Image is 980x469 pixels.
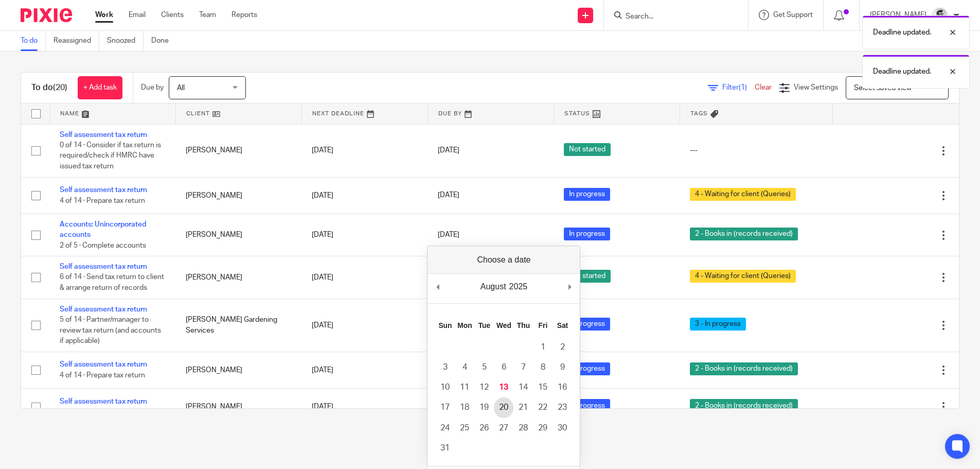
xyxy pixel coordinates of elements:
button: 7 [513,357,533,377]
td: [PERSON_NAME] Gardening Services [175,299,301,352]
button: Next Month [564,279,575,294]
td: [PERSON_NAME] [175,124,301,177]
span: Not started [564,143,611,156]
span: 4 - Waiting for client (Queries) [690,188,796,201]
button: 1 [533,337,553,357]
span: 4 of 14 · Prepare tax return [60,197,145,204]
a: Clients [161,10,184,20]
td: [DATE] [301,389,427,425]
span: 4 - Waiting for client (Queries) [690,270,796,283]
button: 5 [474,357,494,377]
span: [DATE] [438,232,459,239]
a: + Add task [78,76,122,99]
span: 0 of 14 · Consider if tax return is required/check if HMRC have issued tax return [60,142,161,170]
a: Self assessment tax return [60,186,147,194]
a: To do [21,31,46,51]
button: 23 [553,397,572,418]
div: --- [690,145,823,155]
button: 4 [455,357,474,377]
td: [PERSON_NAME] [175,352,301,388]
button: 18 [455,397,474,418]
span: [DATE] [438,147,459,154]
button: 27 [494,418,513,438]
a: Done [151,31,176,51]
a: Self assessment tax return [60,131,147,138]
button: 8 [533,357,553,377]
button: 3 [435,357,455,377]
p: Due by [141,82,164,93]
a: Self assessment tax return [60,263,147,270]
button: 30 [553,418,572,438]
span: In progress [564,362,610,375]
a: Email [129,10,146,20]
button: 15 [533,377,553,397]
a: Self assessment tax return [60,361,147,368]
button: Previous Month [433,279,443,294]
button: 17 [435,397,455,418]
span: 2 - Books in (records received) [690,228,798,240]
div: 2025 [508,279,529,294]
span: 3 - In progress [690,318,746,331]
td: [PERSON_NAME] [175,256,301,299]
button: 12 [474,377,494,397]
div: August [479,279,508,294]
a: Reports [231,10,257,20]
td: [DATE] [301,352,427,388]
button: 2 [553,337,572,357]
td: [DATE] [301,124,427,177]
a: Self assessment tax return [60,398,147,405]
span: Tags [690,111,708,116]
span: 4 of 14 · Prepare tax return [60,372,145,379]
img: Pixie [21,8,72,22]
button: 14 [513,377,533,397]
td: [DATE] [301,214,427,256]
td: [PERSON_NAME] [175,389,301,425]
span: In progress [564,188,610,201]
span: 2 - Books in (records received) [690,399,798,412]
abbr: Friday [539,321,548,329]
abbr: Monday [457,321,472,329]
button: 20 [494,397,513,418]
span: (20) [53,83,67,92]
button: 24 [435,418,455,438]
a: Snoozed [107,31,144,51]
button: 21 [513,397,533,418]
button: 9 [553,357,572,377]
a: Accounts: Unincorporated accounts [60,221,146,238]
td: [PERSON_NAME] [175,177,301,214]
button: 11 [455,377,474,397]
span: Not started [564,270,611,283]
button: 25 [455,418,474,438]
button: 13 [494,377,513,397]
span: In progress [564,399,610,412]
h1: To do [31,82,67,93]
span: In progress [564,318,610,331]
button: 22 [533,397,553,418]
a: Team [199,10,216,20]
td: [DATE] [301,299,427,352]
p: Deadline updated. [873,66,931,77]
td: [DATE] [301,177,427,214]
button: 10 [435,377,455,397]
button: 28 [513,418,533,438]
td: [DATE] [301,256,427,299]
span: All [177,84,185,92]
img: Adam_2025.jpg [932,7,948,24]
abbr: Thursday [517,321,530,329]
button: 16 [553,377,572,397]
span: 6 of 14 · Send tax return to client & arrange return of records [60,274,164,292]
a: Work [95,10,113,20]
span: 5 of 14 · Partner/manager to review tax return (and accounts if applicable) [60,316,161,344]
button: 19 [474,397,494,418]
abbr: Sunday [438,321,452,329]
p: Deadline updated. [873,27,931,38]
a: Self assessment tax return [60,306,147,313]
span: 2 of 5 · Complete accounts [60,242,146,249]
abbr: Tuesday [478,321,491,329]
span: [DATE] [438,192,459,199]
a: Reassigned [54,31,99,51]
span: 2 - Books in (records received) [690,362,798,375]
span: Select saved view [854,84,912,92]
abbr: Wednesday [496,321,511,329]
button: 26 [474,418,494,438]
